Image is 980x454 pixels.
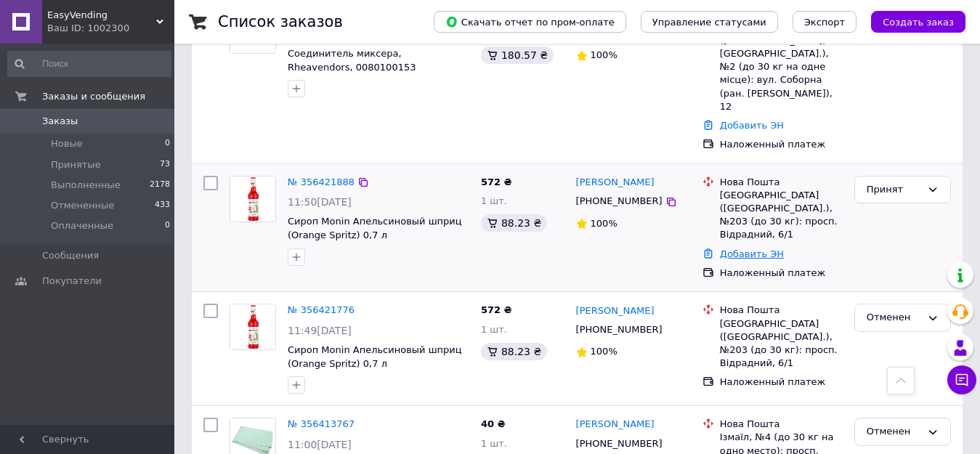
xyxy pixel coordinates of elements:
a: № 356421776 [288,304,355,315]
a: Сироп Monin Апельсиновый шприц (Orange Spritz) 0,7 л [288,216,462,240]
img: Фото товару [230,304,275,349]
div: [GEOGRAPHIC_DATA] ([GEOGRAPHIC_DATA].), №203 (до 30 кг): просп. Відрадний, 6/1 [720,317,843,370]
a: Соединитель миксера, Rheavendors, 0080100153 [288,48,416,73]
span: 100% [591,218,617,229]
div: Нова Пошта [720,418,843,431]
div: [PHONE_NUMBER] [573,192,665,211]
a: Сироп Monin Апельсиновый шприц (Orange Spritz) 0,7 л [288,344,462,369]
div: Нова Пошта [720,304,843,317]
span: 11:50[DATE] [288,196,352,208]
span: Покупатели [42,275,102,288]
img: Фото товару [230,177,275,222]
a: [PERSON_NAME] [576,418,655,431]
span: 11:00[DATE] [288,439,352,450]
div: Ваш ID: 1002300 [47,22,174,35]
a: [PERSON_NAME] [576,304,655,318]
span: 433 [155,199,170,212]
span: 0 [165,137,170,150]
h1: Список заказов [218,13,343,31]
span: 73 [160,158,170,171]
a: Добавить ЭН [720,120,784,131]
span: Новые [51,137,83,150]
div: [PHONE_NUMBER] [573,434,665,453]
a: Добавить ЭН [720,248,784,259]
div: 88.23 ₴ [481,214,547,232]
span: 1 шт. [481,195,507,206]
a: № 356413767 [288,418,355,429]
span: Управление статусами [652,17,766,28]
button: Экспорт [793,11,857,33]
span: 1 шт. [481,324,507,335]
span: Сообщения [42,249,99,262]
div: 180.57 ₴ [481,46,554,64]
span: Оплаченные [51,219,113,232]
div: м. Кам'янське ([GEOGRAPHIC_DATA], [GEOGRAPHIC_DATA].), №2 (до 30 кг на одне місце): вул. Соборна ... [720,21,843,113]
span: 40 ₴ [481,418,506,429]
div: Отменен [867,424,921,439]
div: Нова Пошта [720,176,843,189]
span: Принятые [51,158,101,171]
div: Принят [867,182,921,198]
span: 100% [591,49,617,60]
div: 88.23 ₴ [481,343,547,360]
span: 572 ₴ [481,177,512,187]
div: Наложенный платеж [720,138,843,151]
span: 572 ₴ [481,304,512,315]
a: Фото товару [230,176,276,222]
a: Фото товару [230,304,276,350]
button: Чат с покупателем [947,365,976,394]
span: 1 шт. [481,438,507,449]
input: Поиск [7,51,171,77]
div: [GEOGRAPHIC_DATA] ([GEOGRAPHIC_DATA].), №203 (до 30 кг): просп. Відрадний, 6/1 [720,189,843,242]
div: Отменен [867,310,921,325]
a: № 356421888 [288,177,355,187]
span: Экспорт [804,17,845,28]
span: 2178 [150,179,170,192]
div: [PHONE_NUMBER] [573,320,665,339]
button: Создать заказ [871,11,965,33]
span: Создать заказ [883,17,954,28]
span: 11:49[DATE] [288,325,352,336]
span: 100% [591,346,617,357]
span: EasyVending [47,9,156,22]
span: Заказы и сообщения [42,90,145,103]
span: 0 [165,219,170,232]
span: Выполненные [51,179,121,192]
span: Скачать отчет по пром-оплате [445,15,615,28]
a: Создать заказ [857,16,965,27]
div: Наложенный платеж [720,376,843,389]
span: Заказы [42,115,78,128]
button: Скачать отчет по пром-оплате [434,11,626,33]
div: Наложенный платеж [720,267,843,280]
a: [PERSON_NAME] [576,176,655,190]
button: Управление статусами [641,11,778,33]
span: Отмененные [51,199,114,212]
